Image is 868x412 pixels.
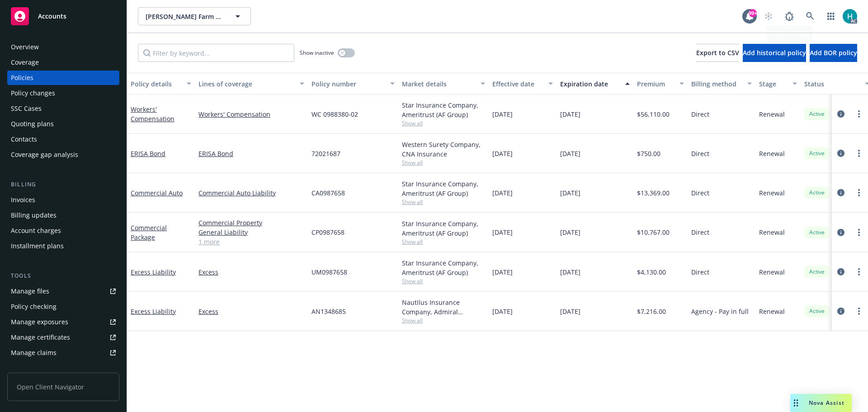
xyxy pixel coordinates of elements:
span: Show all [402,198,485,206]
div: Installment plans [11,239,64,253]
a: Policy checking [7,299,119,314]
span: [PERSON_NAME] Farm Labor Inc. [146,12,224,21]
div: Policy checking [11,299,57,314]
div: Tools [7,271,119,280]
span: [DATE] [560,109,580,119]
a: Manage certificates [7,330,119,345]
span: Show all [402,238,485,246]
button: Add BOR policy [810,44,857,62]
span: Export to CSV [696,48,739,57]
div: Manage BORs [11,361,53,375]
a: Switch app [822,7,840,25]
a: Workers' Compensation [198,109,304,119]
a: Policies [7,71,119,85]
a: General Liability [198,227,304,237]
a: Search [801,7,819,25]
a: Accounts [7,4,119,29]
span: Direct [691,188,709,198]
a: Excess Liability [131,307,176,316]
div: Lines of coverage [198,79,294,89]
a: Commercial Auto Liability [198,188,304,198]
a: circleInformation [835,109,846,119]
div: Manage files [11,284,49,298]
span: Active [808,228,826,237]
span: Active [808,189,826,197]
a: Manage claims [7,346,119,360]
span: Renewal [759,227,785,237]
span: Show all [402,159,485,166]
a: Policy changes [7,86,119,100]
span: WC 0988380-02 [311,109,358,119]
a: Start snowing [759,7,778,25]
span: [DATE] [492,307,513,316]
button: Lines of coverage [195,73,308,95]
div: Star Insurance Company, Ameritrust (AF Group) [402,179,485,198]
div: Nautilus Insurance Company, Admiral Insurance Group ([PERSON_NAME] Corporation), XPT Specialty [402,298,485,317]
a: circleInformation [835,148,846,159]
a: Account charges [7,223,119,238]
a: Billing updates [7,208,119,223]
span: Active [808,110,826,118]
div: Billing [7,180,119,189]
a: Commercial Auto [131,189,183,197]
button: [PERSON_NAME] Farm Labor Inc. [138,7,251,25]
span: Renewal [759,307,785,316]
span: Renewal [759,149,785,158]
div: Coverage gap analysis [11,147,78,162]
input: Filter by keyword... [138,44,294,62]
div: SSC Cases [11,101,42,116]
button: Expiration date [557,73,633,95]
a: ERISA Bond [198,149,304,158]
a: circleInformation [835,306,846,317]
div: Premium [637,79,674,89]
span: Direct [691,227,709,237]
div: Stage [759,79,787,89]
div: Contacts [11,132,37,147]
div: Policy details [131,79,181,89]
a: Manage exposures [7,315,119,329]
a: circleInformation [835,187,846,198]
a: more [854,227,864,238]
a: Manage files [7,284,119,298]
span: Renewal [759,267,785,277]
span: $10,767.00 [637,227,670,237]
div: Coverage [11,55,39,70]
button: Policy number [308,73,398,95]
span: Active [808,268,826,276]
div: Status [804,79,859,89]
span: Nova Assist [809,399,844,407]
div: Star Insurance Company, Ameritrust (AF Group) [402,100,485,119]
a: more [854,266,864,277]
div: Account charges [11,223,61,238]
div: Billing method [691,79,742,89]
button: Nova Assist [790,394,852,412]
div: Billing updates [11,208,57,223]
span: CP0987658 [311,227,344,237]
span: $4,130.00 [637,267,666,277]
div: Star Insurance Company, Ameritrust (AF Group) [402,219,485,238]
button: Effective date [489,73,557,95]
span: 72021687 [311,149,340,158]
span: Renewal [759,188,785,198]
div: Manage certificates [11,330,70,345]
span: Accounts [38,13,66,20]
div: Policies [11,71,33,85]
span: [DATE] [492,188,513,198]
a: Contacts [7,132,119,147]
div: 99+ [749,9,757,17]
span: Show all [402,119,485,127]
a: Excess Liability [131,268,176,276]
span: [DATE] [492,267,513,277]
span: Active [808,307,826,315]
span: Renewal [759,109,785,119]
a: circleInformation [835,227,846,238]
img: photo [843,9,857,24]
span: $13,369.00 [637,188,670,198]
span: [DATE] [560,307,580,316]
span: [DATE] [560,227,580,237]
button: Policy details [127,73,195,95]
span: Direct [691,149,709,158]
button: Premium [633,73,688,95]
span: Direct [691,267,709,277]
